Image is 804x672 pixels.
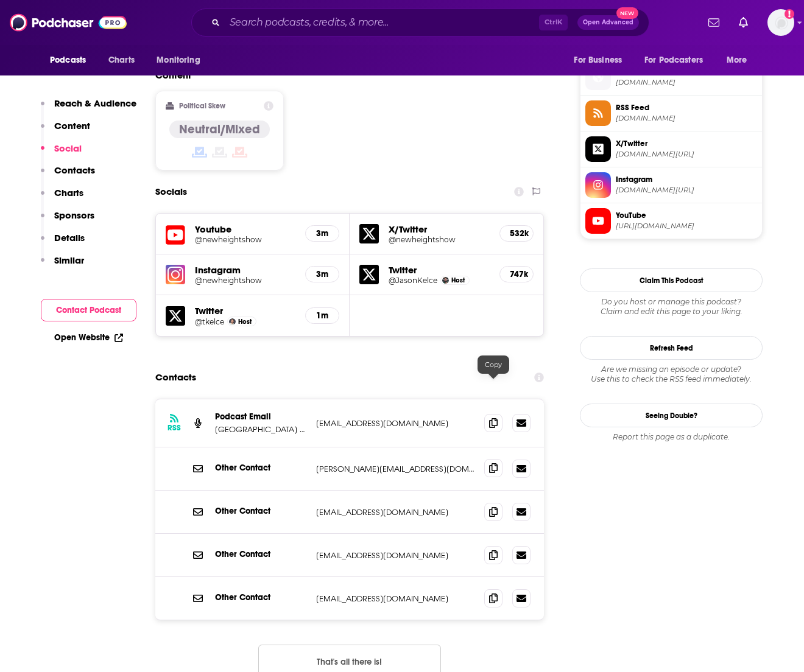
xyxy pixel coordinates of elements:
p: Social [54,142,82,154]
h5: 3m [316,269,329,279]
span: Host [238,318,252,326]
button: open menu [41,49,102,72]
p: Other Contact [215,549,306,559]
h5: Twitter [389,264,490,276]
p: [EMAIL_ADDRESS][DOMAIN_NAME] [316,507,474,517]
p: [PERSON_NAME][EMAIL_ADDRESS][DOMAIN_NAME] [316,464,474,474]
a: X/Twitter[DOMAIN_NAME][URL] [585,136,757,162]
p: Sponsors [54,209,94,221]
a: Instagram[DOMAIN_NAME][URL] [585,172,757,198]
p: Reach & Audience [54,97,136,109]
span: Do you host or manage this podcast? [580,297,763,307]
h5: X/Twitter [389,223,490,235]
button: Social [41,142,82,165]
p: Similar [54,254,84,266]
button: Open AdvancedNew [577,15,639,30]
button: Similar [41,254,84,277]
div: Claim and edit this page to your liking. [580,297,763,317]
h2: Socials [155,180,187,203]
a: Official Website[DOMAIN_NAME] [585,65,757,90]
span: X/Twitter [616,138,757,149]
div: Report this page as a duplicate. [580,432,763,442]
a: Open Website [54,332,123,343]
span: New [616,7,638,19]
span: Logged in as VHannley [767,9,794,36]
span: instagram.com/newheightshow [616,186,757,195]
div: Search podcasts, credits, & more... [191,9,649,37]
button: open menu [636,49,721,72]
button: Contact Podcast [41,299,136,321]
a: Show notifications dropdown [703,12,724,33]
h3: RSS [167,423,181,433]
button: Charts [41,187,83,209]
span: YouTube [616,210,757,221]
a: @newheightshow [195,276,295,285]
span: hoo.be [616,78,757,87]
button: Sponsors [41,209,94,232]
span: Instagram [616,174,757,185]
button: Details [41,232,85,254]
a: @newheightshow [195,235,295,244]
span: twitter.com/newheightshow [616,150,757,159]
button: open menu [148,49,216,72]
h5: Youtube [195,223,295,235]
h5: Instagram [195,264,295,276]
img: iconImage [166,265,185,284]
button: Contacts [41,164,95,187]
button: open menu [565,49,637,72]
h5: Twitter [195,305,295,317]
span: RSS Feed [616,102,757,113]
span: https://www.youtube.com/@newheightshow [616,222,757,231]
input: Search podcasts, credits, & more... [225,13,539,32]
button: open menu [718,49,763,72]
span: Open Advanced [583,19,633,26]
h5: 532k [510,228,523,239]
p: Details [54,232,85,243]
p: Contacts [54,164,95,176]
p: Charts [54,187,83,198]
h5: 1m [316,310,329,321]
button: Claim This Podcast [580,268,763,292]
svg: Add a profile image [785,9,794,19]
div: Are we missing an episode or update? Use this to check the RSS feed immediately. [580,365,763,384]
h2: Political Skew [179,102,225,110]
span: Monitoring [157,52,200,69]
p: Other Contact [215,463,306,473]
img: Travis Kelce [229,318,236,325]
span: For Podcasters [644,52,703,69]
span: Podcasts [50,52,86,69]
a: RSS Feed[DOMAIN_NAME] [585,100,757,126]
h5: 3m [316,228,329,239]
span: rss.art19.com [616,114,757,123]
span: Ctrl K [539,15,568,30]
span: Charts [108,52,135,69]
h4: Neutral/Mixed [179,122,260,137]
p: Content [54,120,90,131]
span: More [727,52,747,69]
h2: Contacts [155,366,196,389]
a: @tkelce [195,317,224,326]
a: @newheightshow [389,235,490,244]
p: [EMAIL_ADDRESS][DOMAIN_NAME] [316,593,474,604]
a: @JasonKelce [389,276,437,285]
p: [EMAIL_ADDRESS][DOMAIN_NAME] [316,550,474,561]
button: Refresh Feed [580,336,763,360]
a: Seeing Double? [580,404,763,427]
a: YouTube[URL][DOMAIN_NAME] [585,208,757,234]
button: Reach & Audience [41,97,136,120]
img: User Profile [767,9,794,36]
button: Content [41,120,90,142]
img: Jason Kelce [442,277,449,284]
p: [GEOGRAPHIC_DATA] with [PERSON_NAME] and [PERSON_NAME] Podcast Email [215,424,306,435]
p: [EMAIL_ADDRESS][DOMAIN_NAME] [316,418,474,429]
img: Podchaser - Follow, Share and Rate Podcasts [10,11,127,34]
div: Copy [478,355,509,374]
p: Other Contact [215,592,306,603]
